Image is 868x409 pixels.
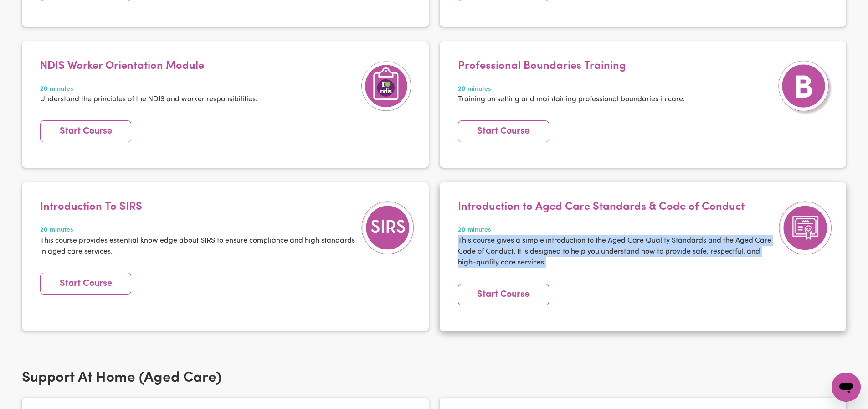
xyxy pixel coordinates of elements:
p: Training on setting and maintaining professional boundaries in care. [458,94,685,105]
h4: Professional Boundaries Training [458,60,685,73]
span: 20 minutes [40,225,356,235]
a: Start Course [40,273,131,295]
a: Start Course [458,120,549,142]
h4: NDIS Worker Orientation Module [40,60,257,73]
p: Understand the principles of the NDIS and worker responsibilities. [40,94,257,105]
a: Start Course [458,284,549,305]
p: This course gives a simple introduction to the Aged Care Quality Standards and the Aged Care Code... [458,235,774,268]
h4: Introduction To SIRS [40,201,356,214]
a: Start Course [40,120,131,142]
iframe: Button to launch messaging window [832,373,861,402]
span: 20 minutes [458,225,774,235]
h4: Introduction to Aged Care Standards & Code of Conduct [458,201,774,214]
span: 20 minutes [40,84,257,94]
span: 20 minutes [458,84,685,94]
h2: Support At Home (Aged Care) [22,369,846,387]
p: This course provides essential knowledge about SIRS to ensure compliance and high standards in ag... [40,235,356,257]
